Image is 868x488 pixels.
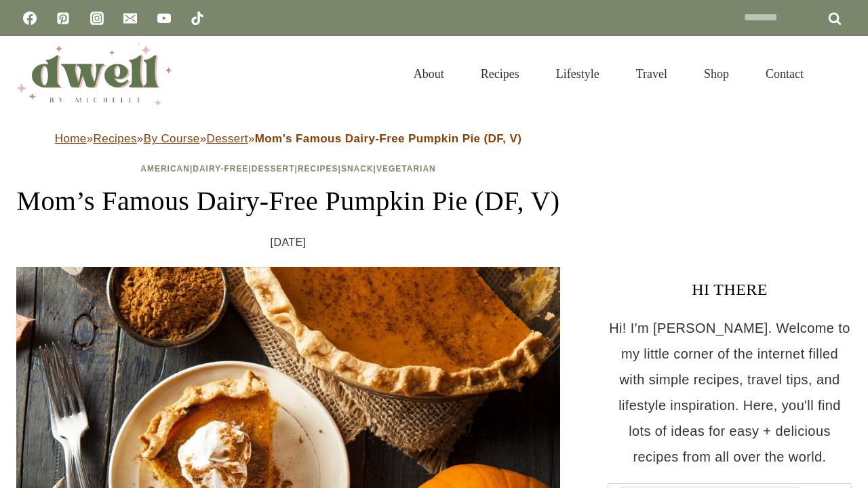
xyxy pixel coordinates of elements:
[608,277,852,302] h3: HI THERE
[144,132,200,145] a: By Course
[16,181,560,222] h1: Mom’s Famous Dairy-Free Pumpkin Pie (DF, V)
[55,132,521,145] span: » » » »
[140,164,190,174] a: American
[140,164,436,174] span: | | | | |
[298,164,338,174] a: Recipes
[608,315,852,470] p: Hi! I'm [PERSON_NAME]. Welcome to my little corner of the internet filled with simple recipes, tr...
[618,50,686,98] a: Travel
[151,5,178,32] a: YouTube
[686,50,747,98] a: Shop
[252,164,295,174] a: Dessert
[395,50,822,98] nav: Primary Navigation
[829,62,852,85] button: View Search Form
[538,50,618,98] a: Lifestyle
[395,50,462,98] a: About
[207,132,248,145] a: Dessert
[271,232,307,253] time: [DATE]
[94,132,137,145] a: Recipes
[462,50,538,98] a: Recipes
[16,43,172,105] img: DWELL by michelle
[255,132,521,145] strong: Mom’s Famous Dairy-Free Pumpkin Pie (DF, V)
[184,5,211,32] a: TikTok
[376,164,436,174] a: Vegetarian
[50,5,77,32] a: Pinterest
[16,5,43,32] a: Facebook
[83,5,111,32] a: Instagram
[117,5,144,32] a: Email
[341,164,374,174] a: Snack
[55,132,87,145] a: Home
[747,50,822,98] a: Contact
[193,164,248,174] a: Dairy-Free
